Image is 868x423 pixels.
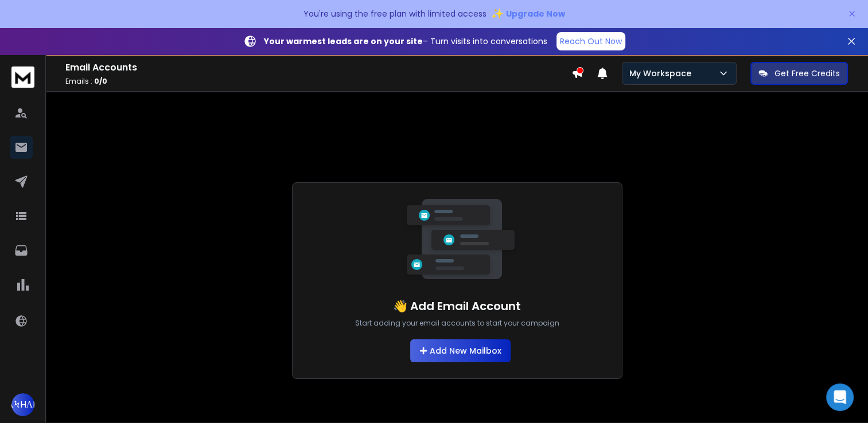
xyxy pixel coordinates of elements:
button: ✨Upgrade Now [491,2,565,25]
span: 0 / 0 [94,76,107,86]
a: Reach Out Now [556,32,625,50]
p: Get Free Credits [774,68,840,79]
p: Emails : [65,77,571,86]
span: Upgrade Now [506,8,565,19]
button: Get Free Credits [750,62,848,85]
p: Reach Out Now [560,36,622,47]
h1: Email Accounts [65,61,571,75]
span: ✨ [491,6,504,22]
p: My Workspace [629,68,696,79]
button: ΑϞHΑR [11,393,34,416]
h1: 👋 Add Email Account [393,298,521,314]
p: Start adding your email accounts to start your campaign [355,319,559,328]
strong: Your warmest leads are on your site [264,36,423,47]
div: Open Intercom Messenger [826,383,854,411]
button: Add New Mailbox [410,339,511,362]
p: You're using the free plan with limited access [303,8,486,19]
img: logo [11,66,34,88]
p: – Turn visits into conversations [264,36,547,47]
